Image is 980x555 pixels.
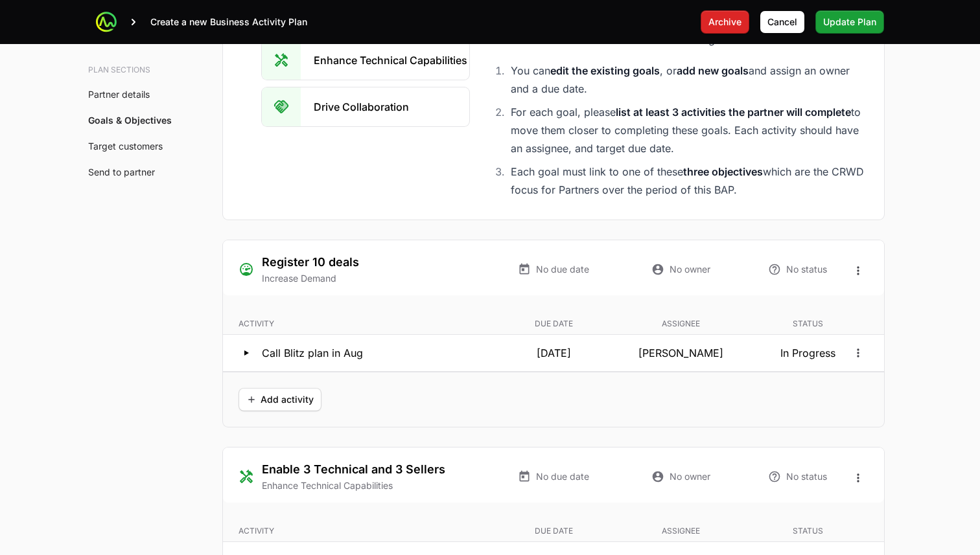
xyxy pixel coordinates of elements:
[262,460,445,479] h3: Enable 3 Technical and 3 Sellers
[493,345,614,361] p: [DATE]
[88,115,172,126] a: Goals & Objectives
[747,345,869,361] p: In Progress
[683,165,763,178] strong: three objectives
[507,163,869,199] li: Each goal must link to one of these which are the CRWD focus for Partners over the period of this...
[670,470,710,483] span: No owner
[620,526,741,536] p: Assignee
[507,62,869,98] li: You can , or and assign an owner and a due date.
[786,470,827,483] span: No status
[848,260,869,281] button: Open options
[815,10,884,34] button: Update Plan
[88,166,155,177] a: Send to partner
[150,16,307,28] p: Create a new Business Activity Plan
[314,52,467,68] p: Enhance Technical Capabilities
[246,392,314,407] span: Add activity
[620,319,741,329] p: Assignee
[786,263,827,276] span: No status
[616,106,851,119] strong: list at least 3 activities the partner will complete
[670,263,710,276] span: No owner
[262,253,359,271] h3: Register 10 deals
[536,470,589,483] span: No due date
[239,319,487,329] p: Activity
[536,263,589,276] span: No due date
[493,319,614,329] p: Due date
[239,388,321,411] button: Add activity
[767,14,797,30] span: Cancel
[493,526,614,536] p: Due date
[747,319,869,329] p: Status
[848,468,869,488] button: Open options
[88,89,150,100] a: Partner details
[262,479,445,492] p: Enhance Technical Capabilities
[550,64,660,77] strong: edit the existing goals
[262,272,359,285] p: Increase Demand
[262,345,363,361] p: Call Blitz plan in Aug
[620,345,741,361] p: [PERSON_NAME]
[677,64,749,77] strong: add new goals
[701,10,749,34] button: Archive
[314,99,409,115] p: Drive Collaboration
[760,10,805,34] button: Cancel
[507,103,869,157] li: For each goal, please to move them closer to completing these goals. Each activity should have an...
[747,526,869,536] p: Status
[88,65,176,75] h3: Plan sections
[823,14,876,30] span: Update Plan
[239,526,487,536] p: Activity
[848,343,869,363] button: Open options
[96,12,117,32] img: ActivitySource
[223,335,884,371] button: Call Blitz plan in Aug[DATE][PERSON_NAME]In Progress
[88,141,163,152] a: Target customers
[708,14,741,30] span: Archive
